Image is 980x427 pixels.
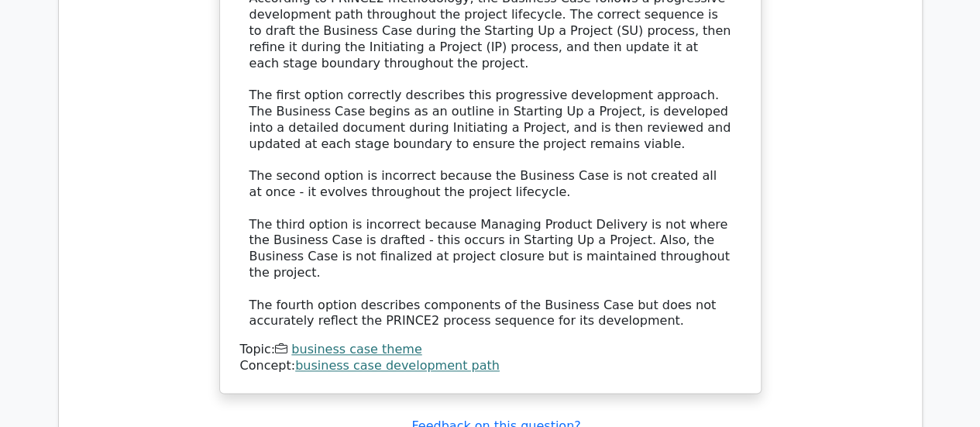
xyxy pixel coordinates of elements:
[240,342,741,358] div: Topic:
[240,358,741,374] div: Concept:
[291,342,421,356] a: business case theme
[295,358,500,373] a: business case development path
